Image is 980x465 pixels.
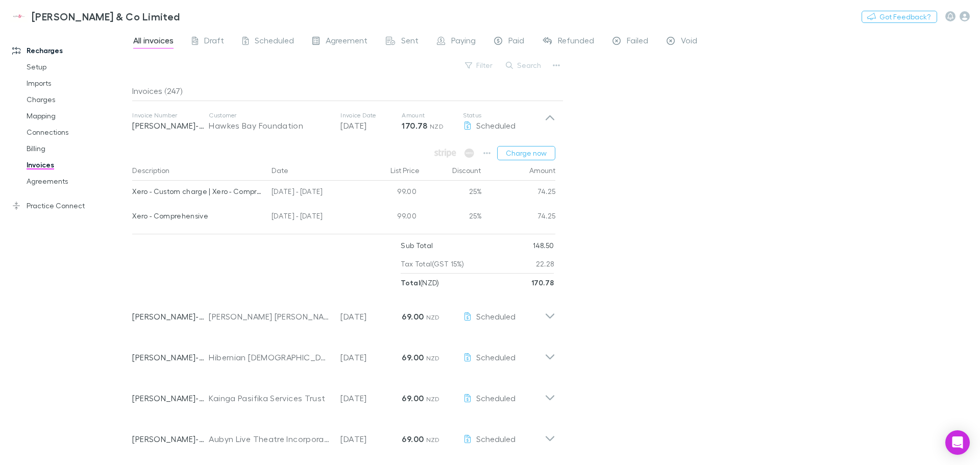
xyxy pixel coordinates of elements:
span: All invoices [133,35,174,48]
span: Paying [451,35,476,48]
span: Scheduled [476,434,516,444]
p: Invoice Date [340,111,402,119]
img: Epplett & Co Limited's Logo [10,10,28,22]
span: Void [681,35,697,48]
strong: 69.00 [402,393,424,403]
button: Charge now [497,146,555,160]
div: Hibernian [DEMOGRAPHIC_DATA] Benefit Society Branch 172 [209,351,330,363]
button: Search [501,59,547,71]
div: [PERSON_NAME]-0032Aubyn Live Theatre Incorporated[DATE]69.00 NZDScheduled [124,414,563,455]
span: Scheduled [255,35,294,48]
div: [PERSON_NAME] [PERSON_NAME] [209,310,330,323]
div: 74.25 [482,205,556,230]
strong: 69.00 [402,352,424,362]
button: Filter [460,59,499,71]
div: 25% [421,181,482,205]
a: [PERSON_NAME] & Co Limited [4,4,186,29]
a: Invoices [16,157,138,173]
div: Aubyn Live Theatre Incorporated [209,433,330,445]
p: Sub Total [401,236,433,255]
div: 99.00 [359,181,421,205]
span: NZD [426,395,440,403]
span: NZD [426,436,440,444]
span: Scheduled [476,311,516,321]
p: Status [463,111,545,119]
span: NZD [426,313,440,321]
div: [DATE] - [DATE] [267,181,359,205]
p: Amount [402,111,463,119]
span: Scheduled [476,393,516,403]
strong: 69.00 [402,311,424,322]
div: Xero - Custom charge | Xero - Comprehensive [132,181,263,202]
div: Kainga Pasifika Services Trust [209,392,330,404]
span: Paid [508,35,524,48]
p: [PERSON_NAME]-0052 [132,351,209,363]
a: Connections [16,124,138,140]
p: [PERSON_NAME]-0032 [132,433,209,445]
a: Practice Connect [2,198,138,214]
div: Invoice Number[PERSON_NAME]-0095CustomerHawkes Bay FoundationInvoice Date[DATE]Amount170.78 NZDSt... [124,101,563,142]
p: Invoice Number [132,111,209,119]
a: Setup [16,59,138,75]
div: [PERSON_NAME]-0106[PERSON_NAME] [PERSON_NAME][DATE]69.00 NZDScheduled [124,292,563,333]
span: Draft [204,35,224,48]
span: Scheduled [476,352,516,362]
span: Available when invoice is finalised [432,146,459,160]
strong: Total [401,278,420,287]
p: [DATE] [340,119,402,132]
a: Billing [16,140,138,157]
div: 99.00 [359,205,421,230]
p: 22.28 [536,255,554,273]
strong: 69.00 [402,434,424,444]
a: Mapping [16,108,138,124]
div: [DATE] - [DATE] [267,205,359,230]
a: Agreements [16,173,138,189]
a: Charges [16,91,138,108]
div: Hawkes Bay Foundation [209,119,330,132]
div: 74.25 [482,181,556,205]
p: [DATE] [340,310,402,323]
button: Got Feedback? [862,11,937,23]
strong: 170.78 [531,278,554,287]
a: Recharges [2,42,138,59]
p: [DATE] [340,392,402,404]
div: Open Intercom Messenger [945,430,970,455]
span: Scheduled [476,120,516,130]
p: [PERSON_NAME]-0008 [132,392,209,404]
p: 148.50 [533,236,554,255]
p: Tax Total (GST 15%) [401,255,464,273]
p: [PERSON_NAME]-0106 [132,310,209,323]
p: [PERSON_NAME]-0095 [132,119,209,132]
span: NZD [430,123,444,130]
h3: [PERSON_NAME] & Co Limited [32,10,180,22]
span: Available when invoice is finalised [462,146,477,160]
strong: 170.78 [402,120,427,131]
p: Customer [209,111,330,119]
div: 25% [421,205,482,230]
span: Failed [627,35,648,48]
p: [DATE] [340,351,402,363]
div: Xero - Comprehensive [132,205,263,227]
span: Sent [401,35,419,48]
span: Refunded [558,35,594,48]
span: NZD [426,354,440,362]
div: [PERSON_NAME]-0008Kainga Pasifika Services Trust[DATE]69.00 NZDScheduled [124,374,563,414]
p: [DATE] [340,433,402,445]
span: Agreement [326,35,367,48]
div: [PERSON_NAME]-0052Hibernian [DEMOGRAPHIC_DATA] Benefit Society Branch 172[DATE]69.00 NZDScheduled [124,333,563,374]
a: Imports [16,75,138,91]
p: ( NZD ) [401,274,439,292]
